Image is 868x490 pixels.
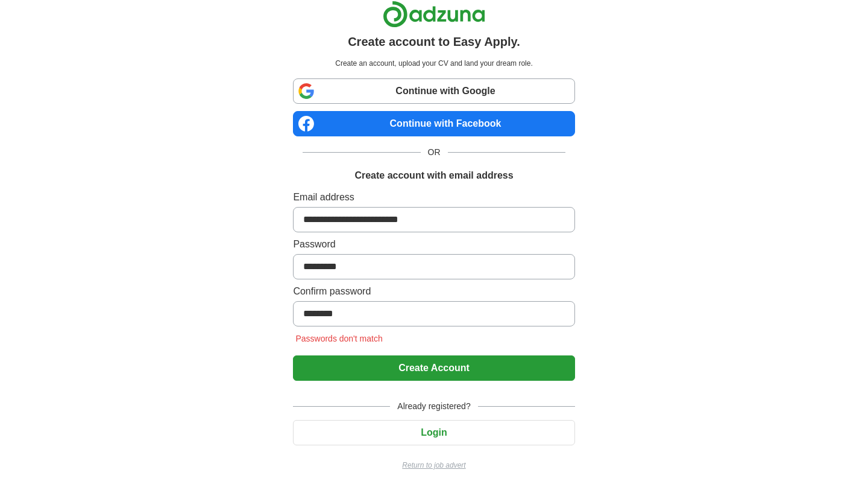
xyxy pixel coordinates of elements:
[354,168,513,183] h1: Create account with email address
[390,400,477,413] span: Already registered?
[293,334,385,343] span: Passwords don't match
[293,111,574,136] a: Continue with Facebook
[293,284,574,299] label: Confirm password
[293,190,574,205] label: Email address
[383,1,485,28] img: Adzuna logo
[293,420,574,445] button: Login
[293,237,574,252] label: Password
[293,355,574,381] button: Create Account
[293,78,574,104] a: Continue with Google
[293,460,574,471] a: Return to job advert
[348,33,520,51] h1: Create account to Easy Apply.
[293,427,574,437] a: Login
[421,146,448,159] span: OR
[295,58,572,69] p: Create an account, upload your CV and land your dream role.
